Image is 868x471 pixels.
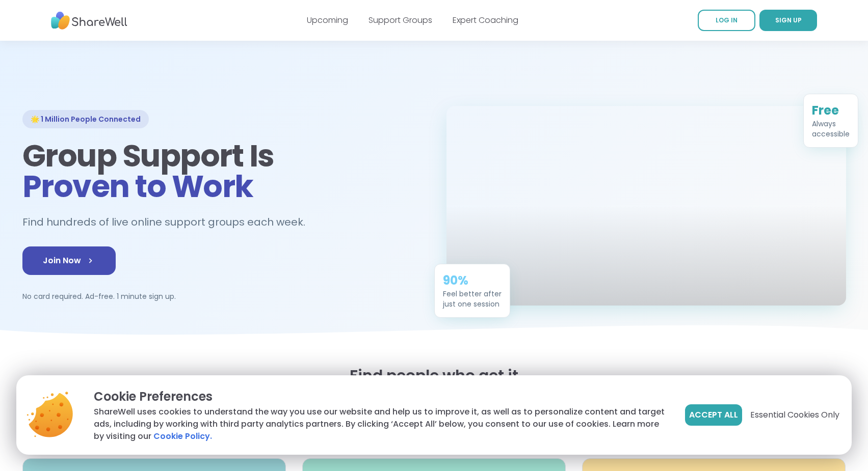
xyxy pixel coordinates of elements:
[812,102,850,119] div: Free
[153,430,212,442] a: Cookie Policy.
[51,7,127,35] img: ShareWell Nav Logo
[453,14,518,26] a: Expert Coaching
[22,141,422,202] h1: Group Support Is
[716,16,738,24] span: LOG IN
[22,367,846,385] h2: Find people who get it
[94,387,669,406] p: Cookie Preferences
[812,119,850,139] div: Always accessible
[307,14,348,26] a: Upcoming
[22,165,253,208] span: Proven to Work
[43,255,95,267] span: Join Now
[22,291,422,301] p: No card required. Ad-free. 1 minute sign up.
[698,10,755,31] a: LOG IN
[22,214,316,231] h2: Find hundreds of live online support groups each week.
[443,272,502,289] div: 90%
[685,404,742,426] button: Accept All
[775,16,802,24] span: SIGN UP
[22,246,116,275] a: Join Now
[22,110,149,128] div: 🌟 1 Million People Connected
[750,409,839,421] span: Essential Cookies Only
[759,10,817,31] a: SIGN UP
[369,14,432,26] a: Support Groups
[94,406,669,442] p: ShareWell uses cookies to understand the way you use our website and help us to improve it, as we...
[443,289,502,309] div: Feel better after just one session
[689,409,738,421] span: Accept All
